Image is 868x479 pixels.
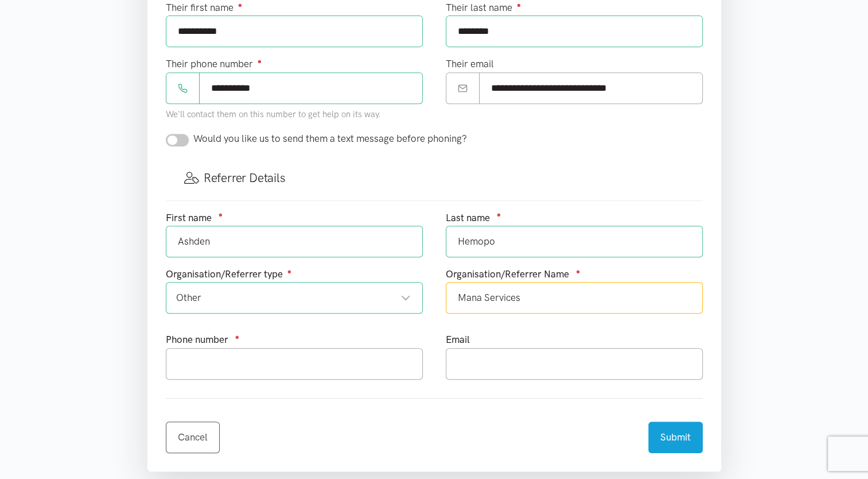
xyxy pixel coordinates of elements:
[184,169,684,186] h3: Referrer Details
[235,333,240,341] sup: ●
[479,72,703,104] input: Email
[446,266,569,282] label: Organisation/Referrer Name
[238,1,243,9] sup: ●
[219,210,223,219] sup: ●
[166,210,212,226] label: First name
[446,56,494,72] label: Their email
[258,57,262,65] sup: ●
[199,72,423,104] input: Phone number
[166,56,262,72] label: Their phone number
[176,290,411,306] div: Other
[166,332,228,347] label: Phone number
[446,332,470,347] label: Email
[166,422,220,453] a: Cancel
[446,210,490,226] label: Last name
[193,133,467,144] span: Would you like us to send them a text message before phoning?
[517,1,521,9] sup: ●
[166,109,381,119] small: We'll contact them on this number to get help on its way.
[497,210,501,219] sup: ●
[287,267,292,276] sup: ●
[576,267,581,276] sup: ●
[166,266,423,282] div: Organisation/Referrer type
[648,422,703,453] button: Submit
